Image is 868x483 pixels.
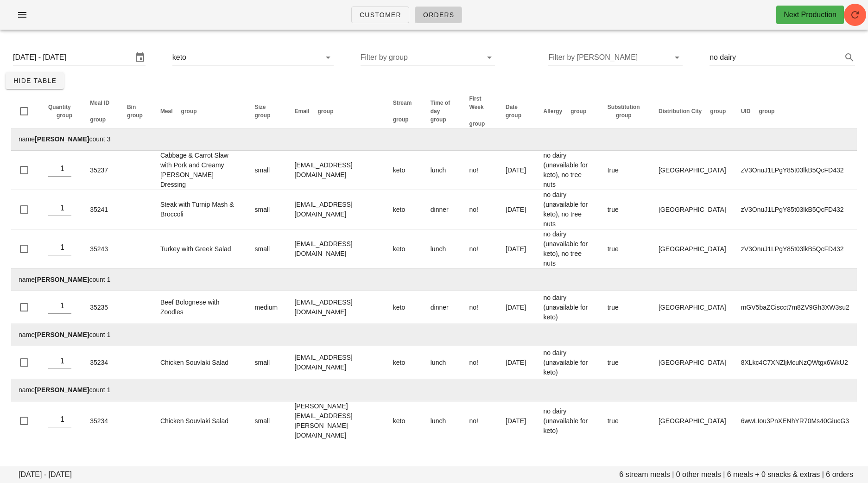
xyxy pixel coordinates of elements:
td: no! [462,346,498,379]
td: zV3OnuJ1LPgY85t03lkB5QcFD432 [734,190,857,229]
td: Turkey with Greek Salad [153,229,247,269]
td: [GEOGRAPHIC_DATA] [651,346,734,379]
span: group [506,112,521,119]
td: 8XLkc4C7XNZljMcuNzQWtgx6WkU2 [734,346,857,379]
td: Cabbage & Carrot Slaw with Pork and Creamy [PERSON_NAME] Dressing [153,151,247,190]
div: Filter by group [361,50,495,65]
th: Size: Not sorted. Activate to sort ascending. [247,95,287,128]
td: true [600,346,651,379]
td: true [600,151,651,190]
div: Filter by [PERSON_NAME] [548,50,683,65]
th: Bin: Not sorted. Activate to sort ascending. [120,95,153,128]
th: Date: Not sorted. Activate to sort ascending. [498,95,536,128]
td: 35235 [82,291,120,324]
td: dinner [423,291,462,324]
td: no dairy (unavailable for keto) [536,346,600,379]
span: Meal [160,108,173,114]
td: [DATE] [498,291,536,324]
span: Stream [393,100,412,106]
td: [EMAIL_ADDRESS][DOMAIN_NAME] [287,190,385,229]
td: mGV5baZCiscct7m8ZV9Gh3XW3su2 [734,291,857,324]
span: group [759,108,774,114]
span: UID [741,108,751,114]
td: [EMAIL_ADDRESS][DOMAIN_NAME] [287,151,385,190]
td: zV3OnuJ1LPgY85t03lkB5QcFD432 [734,151,857,190]
td: keto [386,229,423,269]
td: dinner [423,190,462,229]
span: group [127,112,143,119]
td: name count 3 [11,128,857,151]
td: lunch [423,346,462,379]
td: 35234 [82,401,120,440]
td: no! [462,229,498,269]
td: 35241 [82,190,120,229]
th: Stream: Not sorted. Activate to sort ascending. [386,95,423,128]
td: no! [462,291,498,324]
td: true [600,229,651,269]
td: [GEOGRAPHIC_DATA] [651,401,734,440]
td: keto [386,291,423,324]
td: keto [386,346,423,379]
td: 35234 [82,346,120,379]
td: Chicken Souvlaki Salad [153,346,247,379]
span: Size [254,104,266,110]
a: Orders [415,6,463,23]
td: small [247,401,287,440]
td: no! [462,151,498,190]
th: Substitution: Not sorted. Activate to sort ascending. [600,95,651,128]
td: [GEOGRAPHIC_DATA] [651,151,734,190]
span: Orders [423,11,455,19]
td: name count 1 [11,379,857,401]
td: [EMAIL_ADDRESS][DOMAIN_NAME] [287,229,385,269]
td: [PERSON_NAME][EMAIL_ADDRESS][PERSON_NAME][DOMAIN_NAME] [287,401,385,440]
th: Time of day: Not sorted. Activate to sort ascending. [423,95,462,128]
span: group [393,116,409,123]
th: Allergy: Not sorted. Activate to sort ascending. [536,95,600,128]
td: true [600,401,651,440]
strong: [PERSON_NAME] [35,135,89,143]
span: group [431,116,446,123]
span: group [710,108,726,114]
td: small [247,346,287,379]
span: group [181,108,197,114]
div: keto [172,50,334,65]
td: 35243 [82,229,120,269]
th: Meal: Not sorted. Activate to sort ascending. [153,95,247,128]
button: Hide Table [6,72,64,89]
div: keto [172,53,186,62]
strong: [PERSON_NAME] [35,276,89,283]
span: group [90,116,106,123]
span: group [57,112,72,119]
span: group [570,108,586,114]
td: keto [386,151,423,190]
td: [DATE] [498,151,536,190]
td: [GEOGRAPHIC_DATA] [651,190,734,229]
td: no dairy (unavailable for keto) [536,401,600,440]
th: Distribution City: Not sorted. Activate to sort ascending. [651,95,734,128]
td: Beef Bolognese with Zoodles [153,291,247,324]
span: Substitution [608,104,640,110]
td: true [600,291,651,324]
span: Customer [359,11,401,19]
td: lunch [423,401,462,440]
td: 35237 [82,151,120,190]
th: UID: Not sorted. Activate to sort ascending. [734,95,857,128]
th: First Week: Not sorted. Activate to sort ascending. [462,95,498,128]
td: [DATE] [498,190,536,229]
td: [EMAIL_ADDRESS][DOMAIN_NAME] [287,291,385,324]
span: group [254,112,270,119]
td: no dairy (unavailable for keto), no tree nuts [536,151,600,190]
span: Date [506,104,518,110]
span: Allergy [544,108,563,114]
th: Email: Not sorted. Activate to sort ascending. [287,95,385,128]
span: Bin [127,104,136,110]
td: lunch [423,229,462,269]
span: Hide Table [13,77,57,84]
td: [DATE] [498,229,536,269]
td: name count 1 [11,324,857,346]
div: Next Production [784,9,836,20]
td: no! [462,190,498,229]
td: small [247,151,287,190]
span: First Week [469,95,483,110]
td: keto [386,190,423,229]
